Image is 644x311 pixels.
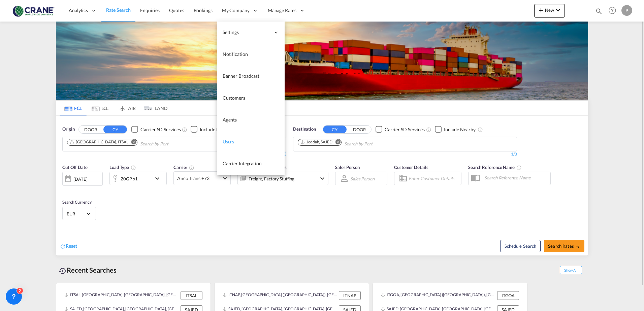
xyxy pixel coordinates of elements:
div: Carrier SD Services [385,126,425,133]
a: Carrier Integration [217,153,285,175]
md-icon: icon-chevron-down [318,174,326,182]
div: P [621,5,632,16]
span: Rate Search [106,7,131,13]
div: Include Nearby [444,126,476,133]
span: Enquiries [140,7,160,13]
span: Search Reference Name [468,165,522,170]
span: Origin [62,126,74,133]
md-icon: Unchecked: Search for CY (Container Yard) services for all selected carriers.Checked : Search for... [182,127,187,132]
md-icon: icon-chevron-down [554,6,562,14]
md-icon: Unchecked: Search for CY (Container Yard) services for all selected carriers.Checked : Search for... [426,127,431,132]
span: Carrier [173,165,194,170]
a: Banner Broadcast [217,65,285,87]
div: icon-magnify [595,7,603,18]
md-checkbox: Checkbox No Ink [435,126,476,133]
md-tab-item: FCL [60,101,87,115]
md-tab-item: LCL [87,101,114,115]
div: 20GP x1icon-chevron-down [109,172,167,185]
button: CY [323,126,347,133]
md-icon: icon-airplane [118,104,126,109]
span: Notification [223,51,248,57]
div: [DATE] [62,172,103,186]
a: Agents [217,109,285,131]
div: Freight Factory Stuffing [249,174,294,183]
span: Carrier Integration [223,161,262,166]
div: Press delete to remove this chip. [69,139,130,145]
div: OriginDOOR CY Checkbox No InkUnchecked: Search for CY (Container Yard) services for all selected ... [56,116,588,255]
div: ITGOA, Genova (Genoa), Italy, Southern Europe, Europe [381,291,495,300]
span: Search Rates [548,243,580,249]
div: Jeddah, SAJED [300,139,332,145]
span: Destination [293,126,316,133]
span: Agents [223,117,237,123]
span: Settings [223,29,270,36]
div: ITSAL, Salerno, Italy, Southern Europe, Europe [64,291,179,300]
md-icon: icon-magnify [595,7,603,15]
md-icon: icon-backup-restore [59,267,67,275]
input: Search Reference Name [481,173,550,183]
input: Chips input. [140,139,204,149]
span: Search Currency [62,200,92,205]
md-tab-item: AIR [114,101,140,115]
div: ITGOA [497,291,519,300]
md-select: Select Currency: € EUREuro [66,209,92,218]
span: Customer Details [394,165,428,170]
button: CY [103,126,127,133]
md-checkbox: Checkbox No Ink [376,126,425,133]
button: DOOR [79,126,102,133]
span: Customers [223,95,245,101]
div: ITSAL [181,291,202,300]
div: 20GP x1 [121,174,138,183]
md-icon: icon-plus 400-fg [537,6,545,14]
a: Customers [217,87,285,109]
button: Note: By default Schedule search will only considerorigin ports, destination ports and cut off da... [500,240,541,252]
span: Load Type [109,165,136,170]
span: Locals & Custom Charges [237,165,287,170]
div: Recent Searches [56,263,119,278]
div: [DATE] [73,176,87,182]
div: icon-refreshReset [60,243,77,250]
button: icon-plus 400-fgNewicon-chevron-down [534,4,565,18]
div: Carrier SD Services [140,126,181,133]
md-icon: icon-chevron-down [153,174,165,182]
span: EUR [67,211,86,217]
md-select: Sales Person [350,174,375,183]
span: Users [223,139,234,144]
md-checkbox: Checkbox No Ink [191,126,231,133]
span: Bookings [194,7,213,13]
md-chips-wrap: Chips container. Use arrow keys to select chips. [66,137,207,149]
button: Search Ratesicon-arrow-right [544,240,584,252]
button: Remove [127,139,137,146]
span: Show All [560,266,582,274]
md-chips-wrap: Chips container. Use arrow keys to select chips. [297,137,411,149]
div: Salerno, ITSAL [69,139,128,145]
md-pagination-wrapper: Use the left and right arrow keys to navigate between tabs [60,101,167,115]
span: Help [607,5,618,16]
div: 1/3 [62,151,286,157]
a: Notification [217,43,285,65]
div: Settings [217,22,285,43]
md-checkbox: Checkbox No Ink [131,126,181,133]
md-icon: icon-information-outline [131,165,136,170]
button: Remove [331,139,341,146]
span: Analytics [69,7,88,14]
span: Cut Off Date [62,165,88,170]
md-tab-item: LAND [140,101,167,115]
md-icon: Your search will be saved by the below given name [516,165,522,170]
md-icon: icon-refresh [60,243,66,249]
div: ITNAP, Napoli (Naples), Italy, Southern Europe, Europe [223,291,337,300]
img: 374de710c13411efa3da03fd754f1635.jpg [10,3,56,18]
div: Press delete to remove this chip. [300,139,334,145]
md-icon: The selected Trucker/Carrierwill be displayed in the rate results If the rates are from another f... [189,165,194,170]
span: My Company [222,7,250,14]
div: Include Nearby [200,126,231,133]
div: ITNAP [339,291,361,300]
md-icon: Unchecked: Ignores neighbouring ports when fetching rates.Checked : Includes neighbouring ports w... [478,127,483,132]
img: LCL+%26+FCL+BACKGROUND.png [56,22,588,100]
span: New [537,7,562,13]
a: Users [217,131,285,153]
input: Enter Customer Details [409,173,459,183]
span: Quotes [169,7,184,13]
button: DOOR [348,126,371,133]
